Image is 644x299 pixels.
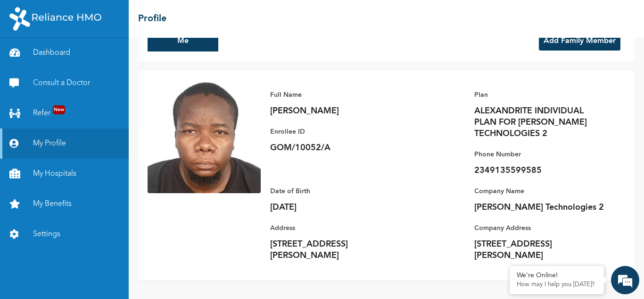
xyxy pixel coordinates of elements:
[474,222,606,234] p: Company Address
[270,222,402,234] p: Address
[92,250,180,279] div: FAQs
[474,149,606,160] p: Phone Number
[539,32,620,51] button: Add Family Member
[155,5,177,27] div: Minimize live chat window
[474,89,606,101] p: Plan
[517,281,597,289] p: How may I help you today?
[53,105,65,114] span: New
[49,53,158,65] div: Chat with us now
[9,7,101,31] img: RelianceHMO's Logo
[270,186,402,197] p: Date of Birth
[5,217,180,250] textarea: Type your message and hit 'Enter'
[474,239,606,261] p: [STREET_ADDRESS][PERSON_NAME]
[474,202,606,213] p: [PERSON_NAME] Technologies 2
[270,126,402,137] p: Enrollee ID
[270,239,402,261] p: [STREET_ADDRESS][PERSON_NAME]
[55,98,130,194] span: We're online!
[270,142,402,154] p: GOM/10052/A
[270,89,402,101] p: Full Name
[148,31,218,51] button: Me
[138,12,166,26] h2: Profile
[270,202,402,213] p: [DATE]
[5,266,92,273] span: Conversation
[517,272,597,280] div: We're Online!
[474,165,606,176] p: 2349135599585
[474,186,606,197] p: Company Name
[474,105,606,139] p: ALEXANDRITE INDIVIDUAL PLAN FOR [PERSON_NAME] TECHNOLOGIES 2
[270,105,402,117] p: [PERSON_NAME]
[17,47,38,71] img: d_794563401_company_1708531726252_794563401
[148,80,261,193] img: Enrollee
